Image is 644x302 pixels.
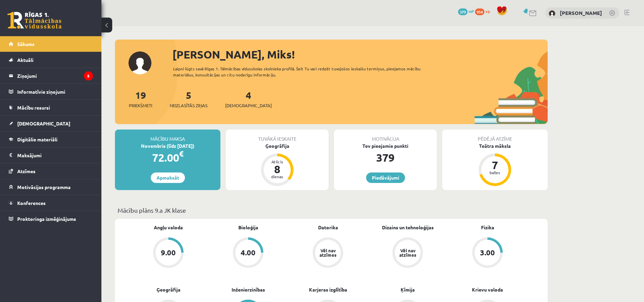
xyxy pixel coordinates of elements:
div: Motivācija [334,130,437,142]
a: Rīgas 1. Tālmācības vidusskola [7,12,62,29]
a: Datorika [318,224,338,231]
a: Informatīvie ziņojumi [9,84,93,99]
a: Krievu valoda [472,286,503,293]
a: Ģeogrāfija Atlicis 8 dienas [226,142,329,187]
a: 19Priekšmeti [129,89,152,109]
div: Ģeogrāfija [226,142,329,149]
a: Angļu valoda [154,224,183,231]
a: 954 xp [475,8,493,14]
a: 5Neizlasītās ziņas [170,89,208,109]
a: Konferences [9,195,93,211]
img: Miks Bubis [549,10,555,17]
a: Proktoringa izmēģinājums [9,211,93,227]
a: [PERSON_NAME] [560,9,602,16]
div: 9.00 [161,249,176,256]
a: Vēl nav atzīmes [288,237,368,269]
p: Mācību plāns 9.a JK klase [118,206,545,215]
div: 3.00 [480,249,495,256]
span: [DEMOGRAPHIC_DATA] [17,120,70,126]
a: Mācību resursi [9,100,93,115]
span: Konferences [17,200,46,206]
a: Motivācijas programma [9,179,93,195]
a: [DEMOGRAPHIC_DATA] [9,116,93,131]
a: Karjeras izglītība [309,286,347,293]
a: Sākums [9,36,93,52]
div: dienas [267,175,287,179]
span: Proktoringa izmēģinājums [17,216,76,222]
span: 954 [475,8,484,15]
span: 379 [458,8,468,15]
div: 8 [267,164,287,175]
a: Aktuāli [9,52,93,68]
a: Ziņojumi5 [9,68,93,84]
div: Novembris (līdz [DATE]) [115,142,220,149]
div: Atlicis [267,160,287,164]
a: Ķīmija [401,286,415,293]
div: Vēl nav atzīmes [318,248,337,257]
a: Maksājumi [9,147,93,163]
div: Tev pieejamie punkti [334,142,437,149]
div: Mācību maksa [115,130,220,142]
a: Bioloģija [238,224,258,231]
span: Sākums [17,41,34,47]
span: Neizlasītās ziņas [170,102,208,109]
div: 4.00 [241,249,256,256]
a: Ģeogrāfija [157,286,181,293]
legend: Maksājumi [17,147,93,163]
legend: Informatīvie ziņojumi [17,84,93,99]
div: Pēdējā atzīme [442,130,548,142]
a: Inženierzinības [232,286,265,293]
a: Atzīmes [9,163,93,179]
span: € [179,149,184,159]
div: 72.00 [115,149,220,166]
span: Digitālie materiāli [17,136,57,142]
a: Piedāvājumi [366,172,405,183]
a: Vēl nav atzīmes [368,237,448,269]
span: mP [469,8,474,14]
div: Vēl nav atzīmes [398,248,417,257]
a: Apmaksāt [151,172,185,183]
span: Motivācijas programma [17,184,71,190]
div: [PERSON_NAME], Miks! [172,46,548,63]
a: Dizains un tehnoloģijas [382,224,434,231]
span: Priekšmeti [129,102,152,109]
a: Fizika [481,224,494,231]
div: Tuvākā ieskaite [226,130,329,142]
i: 5 [84,71,93,80]
div: 7 [485,160,505,170]
a: Digitālie materiāli [9,132,93,147]
a: 379 mP [458,8,474,14]
span: xp [485,8,490,14]
a: 4.00 [208,237,288,269]
div: 379 [334,149,437,166]
div: Laipni lūgts savā Rīgas 1. Tālmācības vidusskolas skolnieka profilā. Šeit Tu vari redzēt tuvojošo... [173,66,433,78]
legend: Ziņojumi [17,68,93,84]
span: Mācību resursi [17,104,50,111]
div: balles [485,170,505,175]
span: Atzīmes [17,168,35,174]
a: 3.00 [448,237,527,269]
a: Teātra māksla 7 balles [442,142,548,187]
a: 4[DEMOGRAPHIC_DATA] [225,89,272,109]
span: [DEMOGRAPHIC_DATA] [225,102,272,109]
div: Teātra māksla [442,142,548,149]
span: Aktuāli [17,57,33,63]
a: 9.00 [128,237,208,269]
